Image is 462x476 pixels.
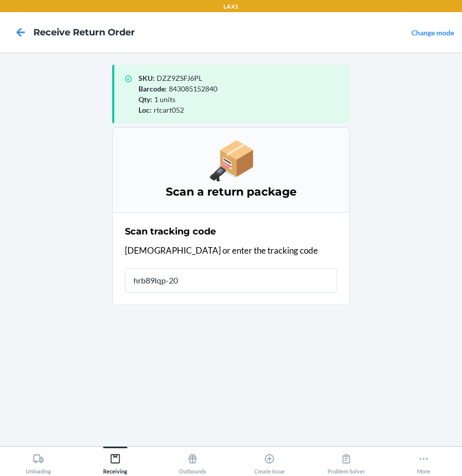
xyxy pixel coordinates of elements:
[328,449,365,474] div: Problem Solver
[138,74,155,82] span: SKU :
[385,447,462,474] button: More
[154,95,175,104] span: 1 units
[26,449,51,474] div: Unloading
[33,26,135,39] h4: Receive Return Order
[125,268,337,293] input: Tracking code
[417,449,430,474] div: More
[179,449,206,474] div: Outbounds
[254,449,285,474] div: Create Issue
[103,449,127,474] div: Receiving
[157,74,202,82] span: DZZ9ZSFJ6PL
[138,95,152,104] span: Qty :
[154,106,184,114] span: rtcart052
[154,447,231,474] button: Outbounds
[169,84,217,93] span: 843085152840
[411,28,454,37] a: Change mode
[138,84,167,93] span: Barcode :
[138,106,152,114] span: Loc :
[125,244,337,257] p: [DEMOGRAPHIC_DATA] or enter the tracking code
[125,225,216,238] h2: Scan tracking code
[125,184,337,200] h3: Scan a return package
[223,2,239,11] p: LAX1
[308,447,385,474] button: Problem Solver
[77,447,154,474] button: Receiving
[231,447,308,474] button: Create Issue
